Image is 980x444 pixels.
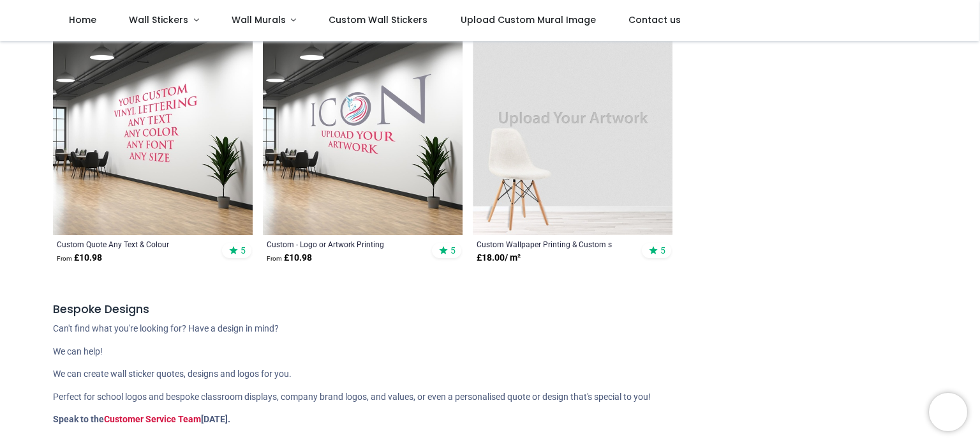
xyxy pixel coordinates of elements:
span: From [57,255,72,262]
span: Home [69,13,96,26]
p: We can create wall sticker quotes, designs and logos for you. [53,368,927,381]
span: 5 [660,245,665,256]
strong: £ 18.00 / m² [477,252,521,264]
img: Custom Wall Sticker - Logo or Artwork Printing - Upload your design [263,35,463,235]
img: Custom Wall Sticker Quote Any Text & Colour - Vinyl Lettering [53,35,253,235]
p: We can help! [53,346,927,358]
span: 5 [241,245,246,256]
p: Can't find what you're looking for? Have a design in mind? [53,323,927,335]
strong: £ 10.98 [267,252,312,264]
strong: Speak to the [DATE]. [53,414,230,424]
span: Wall Stickers [129,13,188,26]
a: Custom - Logo or Artwork Printing [267,239,420,249]
a: Custom Wallpaper Printing & Custom s [477,239,630,249]
iframe: Brevo live chat [929,393,967,431]
span: Wall Murals [232,13,286,26]
p: Perfect for school logos and bespoke classroom displays, company brand logos, and values, or even... [53,391,927,404]
span: From [267,255,282,262]
span: Custom Wall Stickers [329,13,427,26]
span: 5 [450,245,456,256]
a: Customer Service Team [104,414,201,424]
strong: £ 10.98 [57,252,102,264]
span: Upload Custom Mural Image [461,13,596,26]
a: Custom Quote Any Text & Colour [57,239,211,249]
img: Custom Wallpaper Printing & Custom Wall Murals [473,35,672,235]
span: Contact us [628,13,681,26]
h5: Bespoke Designs [53,302,927,318]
